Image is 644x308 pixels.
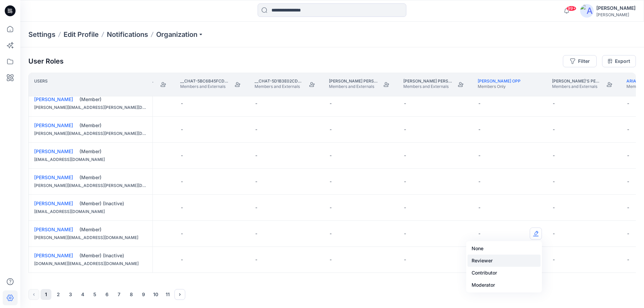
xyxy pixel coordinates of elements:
p: [PERSON_NAME]'s Personal Zone [552,78,601,84]
p: - [181,126,183,133]
div: (Member) [79,174,147,181]
p: - [255,152,257,159]
p: - [181,178,183,185]
div: (Member) [79,226,147,233]
a: Notifications [107,30,148,39]
p: - [404,230,406,237]
p: - [404,126,406,133]
p: - [478,126,480,133]
button: Join [306,78,318,91]
p: [PERSON_NAME] Personal Zone [329,78,378,84]
a: [PERSON_NAME] [34,96,73,102]
p: - [330,256,332,263]
button: Next [174,289,185,300]
p: - [404,152,406,159]
a: [PERSON_NAME] [34,200,73,206]
p: - [478,100,480,107]
button: 8 [126,289,137,300]
p: - [478,152,480,159]
p: - [553,230,555,237]
button: 4 [77,289,88,300]
p: - [478,178,480,185]
p: - [478,204,480,211]
p: - [255,256,257,263]
a: [PERSON_NAME] [34,122,73,128]
p: - [553,204,555,211]
button: Join [157,78,169,91]
p: __chat-5bc6b45fcd9b006e4c3b647d-6196753f2c5531e1caec266d [180,78,229,84]
p: Settings [28,30,55,39]
p: - [255,100,257,107]
div: [PERSON_NAME][EMAIL_ADDRESS][PERSON_NAME][DOMAIN_NAME] [34,182,147,189]
p: - [330,230,332,237]
p: - [627,204,629,211]
button: 2 [53,289,64,300]
p: - [255,230,257,237]
div: [PERSON_NAME][EMAIL_ADDRESS][DOMAIN_NAME] [34,234,147,241]
p: - [181,204,183,211]
p: - [330,178,332,185]
div: (Member) [79,96,147,103]
a: [PERSON_NAME] [34,148,73,154]
button: 9 [138,289,149,300]
button: 3 [65,289,76,300]
a: [PERSON_NAME] [34,227,73,232]
p: - [255,178,257,185]
p: Members and Externals [403,84,452,89]
p: - [181,256,183,263]
p: - [553,256,555,263]
button: Join [232,78,244,91]
p: - [627,178,629,185]
p: - [553,100,555,107]
p: Members Only [478,84,521,89]
button: Filter [563,55,597,67]
button: 6 [101,289,112,300]
button: None [468,242,541,255]
div: (Member) [79,122,147,129]
div: (Member) (Inactive) [79,200,147,207]
div: (Member) [79,148,147,155]
p: - [478,230,480,237]
button: 5 [89,289,100,300]
p: - [553,152,555,159]
div: [PERSON_NAME][EMAIL_ADDRESS][PERSON_NAME][DOMAIN_NAME] [34,130,147,137]
div: [PERSON_NAME] [596,4,636,12]
a: Edit Profile [64,30,99,39]
span: 99+ [566,6,576,11]
p: - [627,100,629,107]
p: Members and Externals [329,84,378,89]
p: - [627,256,629,263]
button: 7 [114,289,124,300]
img: avatar [580,4,594,18]
p: - [553,126,555,133]
p: - [627,230,629,237]
div: [PERSON_NAME][EMAIL_ADDRESS][PERSON_NAME][DOMAIN_NAME] [34,104,147,111]
p: [PERSON_NAME] Personal Zone [403,78,452,84]
p: - [330,126,332,133]
button: Reviewer [468,255,541,267]
p: - [255,204,257,211]
a: Export [602,55,636,67]
p: - [181,100,183,107]
button: Contributor [468,267,541,279]
p: - [553,178,555,185]
a: [PERSON_NAME] [34,253,73,258]
div: [DOMAIN_NAME][EMAIL_ADDRESS][DOMAIN_NAME] [34,260,147,267]
p: - [181,152,183,159]
p: - [255,126,257,133]
p: - [404,256,406,263]
p: Users [34,78,48,91]
div: [EMAIL_ADDRESS][DOMAIN_NAME] [34,156,147,163]
p: Members and Externals [552,84,601,89]
a: [PERSON_NAME] [34,174,73,180]
p: - [404,100,406,107]
button: 10 [150,289,161,300]
p: - [330,204,332,211]
a: [PERSON_NAME] OPP [478,78,521,84]
div: (Member) (Inactive) [79,252,147,259]
button: Join [455,78,467,91]
p: __chat-5d1b3e02cd9b0059e4e2ea17-5e459985cd9b007af5e37ef5 [255,78,303,84]
p: - [330,152,332,159]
